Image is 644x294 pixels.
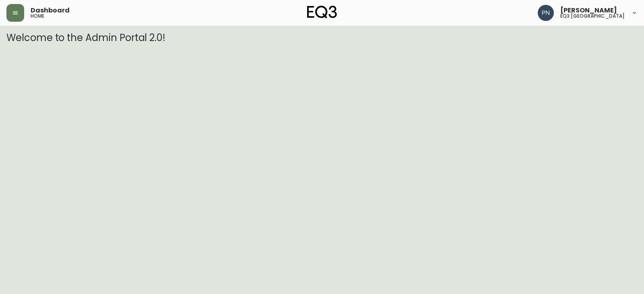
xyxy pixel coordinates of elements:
[560,7,617,14] span: [PERSON_NAME]
[538,5,554,21] img: 496f1288aca128e282dab2021d4f4334
[560,14,625,19] h5: eq3 [GEOGRAPHIC_DATA]
[31,14,44,19] h5: home
[307,6,337,19] img: logo
[6,32,638,43] h3: Welcome to the Admin Portal 2.0!
[31,7,70,14] span: Dashboard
